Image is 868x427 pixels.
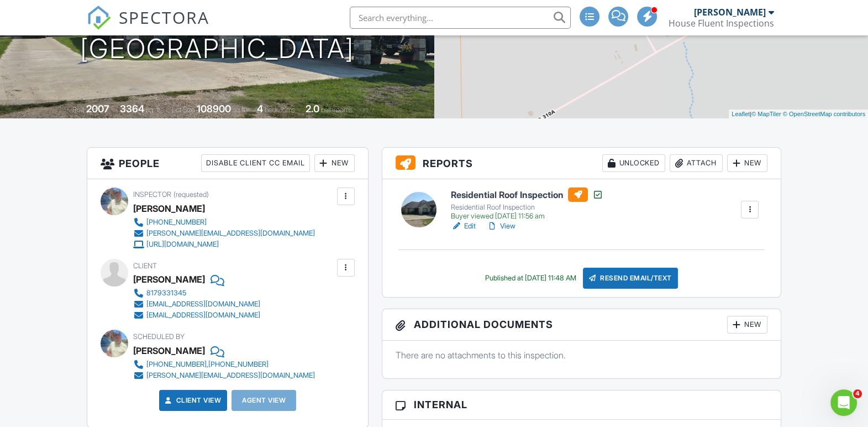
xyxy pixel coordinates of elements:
div: Published at [DATE] 11:48 AM [485,274,576,283]
h1: [STREET_ADDRESS] [GEOGRAPHIC_DATA] [80,6,354,64]
span: SPECTORA [119,6,209,29]
div: [PHONE_NUMBER],[PHONE_NUMBER] [146,360,269,369]
div: 2007 [86,103,109,114]
a: [PERSON_NAME][EMAIL_ADDRESS][DOMAIN_NAME] [133,228,315,239]
div: New [727,316,767,334]
h3: Reports [382,148,781,179]
img: The Best Home Inspection Software - Spectora [87,6,111,30]
a: [EMAIL_ADDRESS][DOMAIN_NAME] [133,310,260,321]
h3: Additional Documents [382,309,781,341]
div: [EMAIL_ADDRESS][DOMAIN_NAME] [146,300,260,309]
a: [PERSON_NAME][EMAIL_ADDRESS][DOMAIN_NAME] [133,370,315,381]
a: View [487,221,515,232]
div: [PERSON_NAME][EMAIL_ADDRESS][DOMAIN_NAME] [146,371,315,380]
div: [PERSON_NAME] [133,271,205,288]
span: sq.ft. [233,106,246,114]
a: [URL][DOMAIN_NAME] [133,239,315,250]
div: 8179331345 [146,289,186,298]
iframe: Intercom live chat [830,389,857,416]
a: Edit [451,221,476,232]
div: New [314,154,355,172]
div: Resend Email/Text [583,268,678,289]
h3: People [87,148,368,179]
div: [PERSON_NAME][EMAIL_ADDRESS][DOMAIN_NAME] [146,229,315,238]
h3: Internal [382,390,781,419]
div: Attach [670,154,723,172]
span: Built [72,106,85,114]
span: bedrooms [265,106,295,114]
h6: Residential Roof Inspection [451,188,603,202]
span: Scheduled By [133,332,185,341]
span: bathrooms [321,106,353,114]
div: 108900 [197,103,231,114]
a: © MapTiler [751,111,781,117]
span: (requested) [173,190,209,199]
div: House Fluent Inspections [669,18,774,29]
a: 8179331345 [133,288,260,299]
a: Residential Roof Inspection Residential Roof Inspection Buyer viewed [DATE] 11:56 am [451,188,603,221]
a: © OpenStreetMap contributors [783,111,865,117]
p: There are no attachments to this inspection. [396,349,767,361]
span: Lot Size [172,106,195,114]
a: [EMAIL_ADDRESS][DOMAIN_NAME] [133,299,260,310]
a: [PHONE_NUMBER],[PHONE_NUMBER] [133,359,315,370]
div: Buyer viewed [DATE] 11:56 am [451,212,603,221]
span: 4 [853,389,862,398]
div: | [729,110,868,119]
div: [EMAIL_ADDRESS][DOMAIN_NAME] [146,311,260,320]
div: New [727,154,767,172]
span: sq. ft. [146,106,161,114]
input: Search everything... [350,7,571,29]
div: [PERSON_NAME] [133,200,205,217]
div: [PHONE_NUMBER] [146,218,207,227]
a: SPECTORA [87,15,209,38]
span: Inspector [133,190,171,199]
a: [PHONE_NUMBER] [133,217,315,228]
span: Client [133,262,157,270]
div: 4 [257,103,263,114]
div: 3364 [120,103,144,114]
a: Client View [163,395,222,406]
div: Residential Roof Inspection [451,203,603,212]
div: Disable Client CC Email [201,154,310,172]
div: [PERSON_NAME] [694,7,766,18]
div: 2.0 [306,103,319,114]
div: [URL][DOMAIN_NAME] [146,240,219,249]
div: [PERSON_NAME] [133,342,205,359]
a: Leaflet [732,111,750,117]
div: Unlocked [602,154,665,172]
